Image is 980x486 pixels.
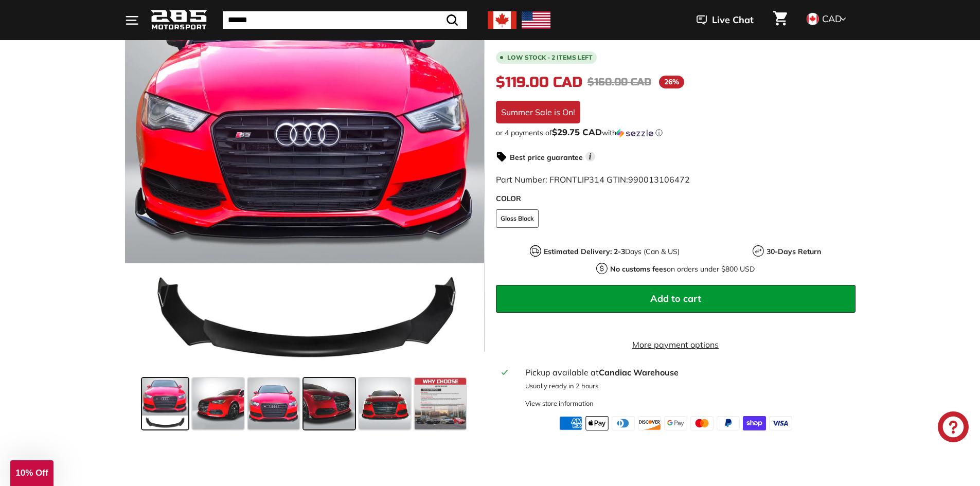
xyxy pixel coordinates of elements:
span: 990013106472 [628,174,690,185]
h1: Front Lip Splitter - [DATE]-[DATE] Audi A3 / A3 S-line / S3 / RS3 8V Sedan [496,10,856,42]
div: View store information [525,399,594,408]
img: visa [769,416,792,430]
p: Days (Can & US) [544,246,680,257]
span: Low stock - 2 items left [507,55,593,61]
span: 26% [659,76,684,88]
a: More payment options [496,338,856,351]
div: 10% Off [10,460,54,486]
strong: No customs fees [610,264,667,274]
img: master [690,416,714,430]
span: $29.75 CAD [552,127,602,137]
label: COLOR [496,193,856,204]
img: Sezzle [616,129,653,138]
span: $119.00 CAD [496,74,582,91]
strong: 30-Days Return [767,247,821,256]
span: Live Chat [712,13,754,27]
button: Add to cart [496,285,856,313]
span: $160.00 CAD [587,76,651,88]
a: Cart [767,3,793,38]
span: Add to cart [650,293,701,304]
img: paypal [717,416,740,430]
img: diners_club [612,416,635,430]
strong: Best price guarantee [510,153,583,162]
img: shopify_pay [743,416,766,430]
img: apple_pay [585,416,609,430]
div: or 4 payments of with [496,128,856,138]
strong: Estimated Delivery: 2-3 [544,247,625,256]
img: google_pay [664,416,687,430]
inbox-online-store-chat: Shopify online store chat [935,411,972,445]
div: Pickup available at [525,366,849,379]
div: or 4 payments of$29.75 CADwithSezzle Click to learn more about Sezzle [496,128,856,138]
p: on orders under $800 USD [610,264,755,275]
img: american_express [559,416,582,430]
span: i [585,152,595,161]
span: Part Number: FRONTLIP314 GTIN: [496,174,690,185]
strong: Candiac Warehouse [599,367,679,377]
input: Search [223,11,467,29]
button: Live Chat [683,7,767,33]
img: discover [638,416,661,430]
p: Usually ready in 2 hours [525,381,849,391]
span: 10% Off [15,468,48,478]
div: Summer Sale is On! [496,101,580,123]
img: Logo_285_Motorsport_areodynamics_components [151,8,207,32]
span: CAD [822,13,842,25]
